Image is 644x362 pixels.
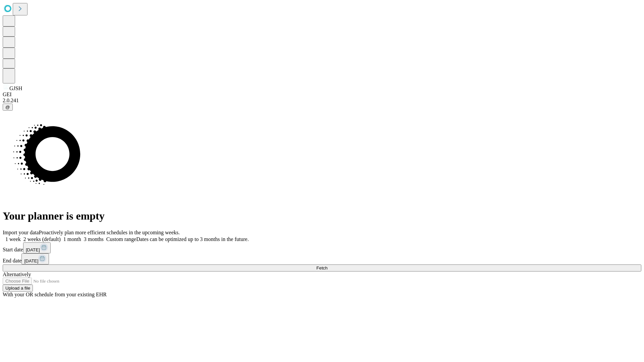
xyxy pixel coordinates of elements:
span: 1 week [5,236,21,242]
span: @ [5,105,10,110]
span: 1 month [63,236,81,242]
span: With your OR schedule from your existing EHR [3,292,107,297]
div: GEI [3,92,641,98]
button: @ [3,104,13,111]
div: 2.0.241 [3,98,641,104]
h1: Your planner is empty [3,210,641,222]
div: End date [3,253,641,264]
span: Import your data [3,230,39,235]
button: Upload a file [3,285,33,292]
span: Dates can be optimized up to 3 months in the future. [136,236,249,242]
button: Fetch [3,264,641,271]
span: GJSH [9,85,22,91]
button: [DATE] [23,242,51,253]
span: Alternatively [3,271,31,277]
span: Proactively plan more efficient schedules in the upcoming weeks. [39,230,180,235]
span: 2 weeks (default) [23,236,61,242]
span: [DATE] [24,258,38,263]
span: Fetch [316,265,327,270]
span: 3 months [84,236,104,242]
span: [DATE] [26,247,40,252]
span: Custom range [106,236,136,242]
button: [DATE] [21,253,49,264]
div: Start date [3,242,641,253]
